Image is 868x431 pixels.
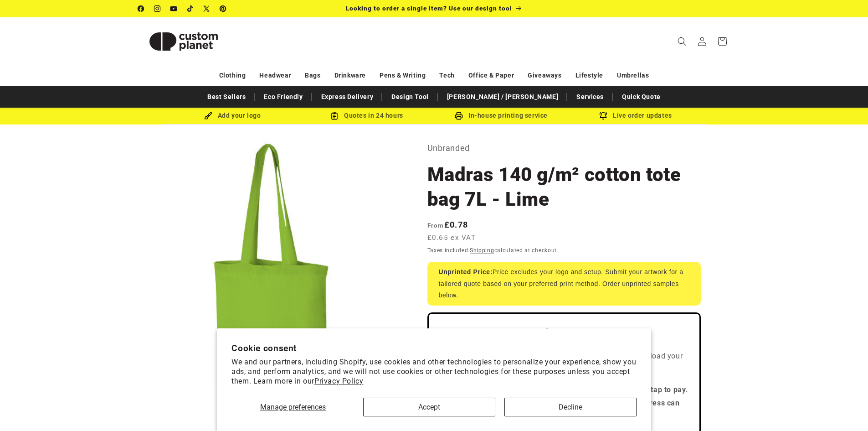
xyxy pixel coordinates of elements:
a: Pens & Writing [380,68,426,83]
media-gallery: Gallery Viewer [138,141,405,408]
a: Headwear [259,68,291,83]
img: In-house printing [455,112,463,120]
a: Services [572,89,608,105]
span: Looking to order a single item? Use our design tool [346,5,512,12]
h1: Madras 140 g/m² cotton tote bag 7L - Lime [427,162,701,212]
div: Quotes in 24 hours [300,110,434,121]
div: Live order updates [569,110,703,121]
a: Design Tool [387,89,433,105]
a: Clothing [219,68,246,83]
a: Office & Paper [468,68,514,83]
h2: Cookie consent [231,343,637,353]
div: Taxes included. calculated at checkout. [427,246,701,255]
a: Privacy Policy [314,377,363,385]
a: Custom Planet [134,17,232,65]
summary: Search [672,31,692,52]
a: Drinkware [334,68,366,83]
img: Order Updates Icon [330,112,339,120]
a: [PERSON_NAME] / [PERSON_NAME] [442,89,563,105]
strong: £0.78 [427,220,468,229]
a: Best Sellers [203,89,250,105]
a: Giveaways [528,68,561,83]
div: Add your logo [165,110,300,121]
img: Order updates [599,112,607,120]
strong: Unprinted Price: [439,268,493,275]
h2: FREE Quote & Visual [438,326,690,340]
button: Decline [504,398,637,416]
button: Manage preferences [231,398,354,416]
img: Brush Icon [204,112,212,120]
a: Express Delivery [317,89,378,105]
a: Quick Quote [617,89,665,105]
a: Umbrellas [617,68,649,83]
button: Accept [363,398,495,416]
span: Manage preferences [260,403,326,411]
a: Tech [439,68,454,83]
div: Price excludes your logo and setup. Submit your artwork for a tailored quote based on your prefer... [427,262,701,306]
div: In-house printing service [434,110,569,121]
a: Shipping [470,247,494,254]
span: From [427,222,444,229]
a: Eco Friendly [259,89,307,105]
img: Custom Planet [138,21,229,62]
a: Lifestyle [575,68,603,83]
p: We and our partners, including Shopify, use cookies and other technologies to personalize your ex... [231,358,637,386]
a: Bags [305,68,320,83]
span: £0.65 ex VAT [427,233,476,243]
p: Unbranded [427,141,701,156]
